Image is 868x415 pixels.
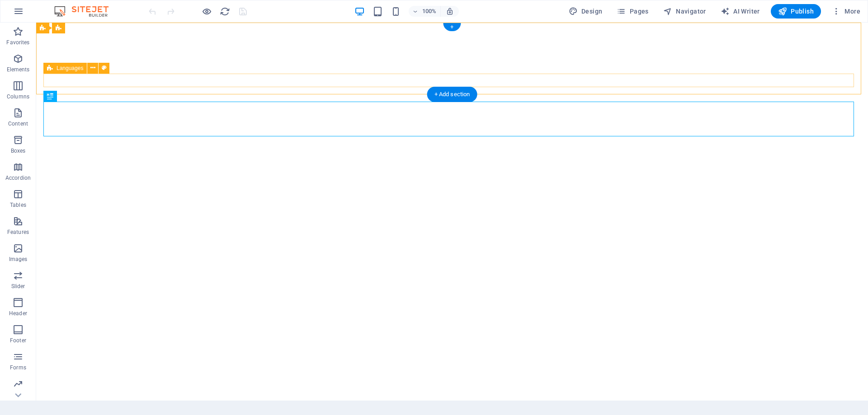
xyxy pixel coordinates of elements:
button: More [828,4,864,19]
i: On resize automatically adjust zoom level to fit chosen device. [446,7,454,15]
i: Reload page [220,6,230,17]
p: Boxes [11,147,26,154]
button: AI Writer [717,4,764,19]
span: Languages [57,65,83,71]
div: Design (Ctrl+Alt+Y) [565,4,606,19]
button: 100% [409,6,441,17]
p: Accordion [5,174,31,182]
div: + [443,23,461,31]
p: Favorites [6,39,29,46]
p: Forms [10,364,26,371]
p: Header [9,310,27,317]
h6: 100% [422,6,437,17]
button: Navigator [660,4,710,19]
div: + Add section [427,87,477,102]
span: More [832,7,860,16]
span: Navigator [663,7,706,16]
p: Elements [7,66,30,73]
button: Publish [771,4,821,19]
p: Features [7,228,29,236]
span: Design [569,7,603,16]
p: Content [8,120,28,127]
img: Editor Logo [52,6,120,17]
p: Images [9,256,28,263]
button: reload [219,6,230,17]
button: Click here to leave preview mode and continue editing [201,6,212,17]
span: AI Writer [721,7,760,16]
p: Tables [10,201,26,209]
span: Pages [617,7,648,16]
p: Footer [10,337,26,344]
p: Slider [11,283,25,290]
p: Columns [7,93,29,100]
button: Pages [613,4,652,19]
span: Publish [778,7,814,16]
button: Design [565,4,606,19]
